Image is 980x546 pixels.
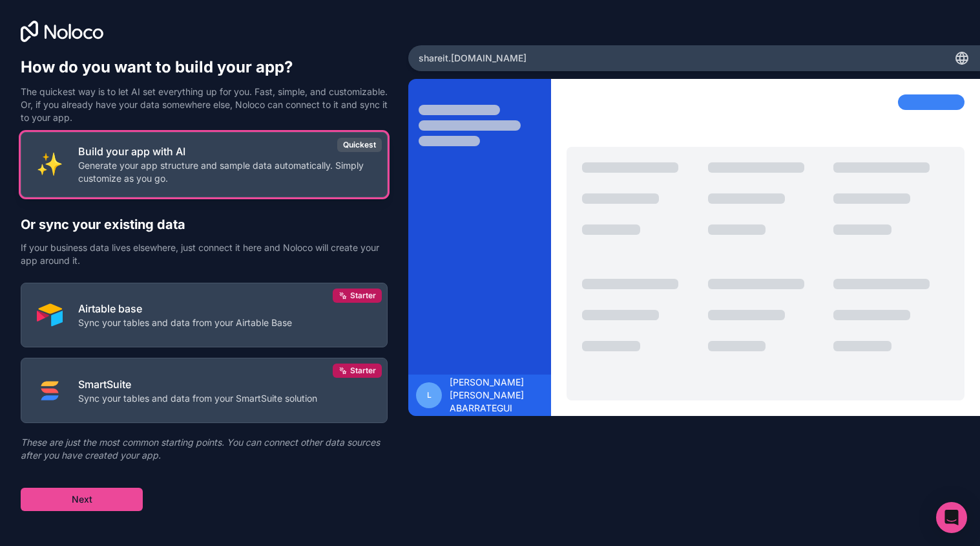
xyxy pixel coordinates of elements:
[21,85,388,124] p: The quickest way is to let AI set everything up for you. Fast, simple, and customizable. Or, if y...
[78,316,292,329] p: Sync your tables and data from your Airtable Base
[78,144,371,159] p: Build your app with AI
[337,138,382,152] div: Quickest
[21,358,388,423] button: SMART_SUITESmartSuiteSync your tables and data from your SmartSuite solutionStarter
[78,377,317,392] p: SmartSuite
[21,241,388,267] p: If your business data lives elsewhere, just connect it here and Noloco will create your app aroun...
[450,376,543,415] span: [PERSON_NAME] [PERSON_NAME] ABARRATEGUI
[37,302,63,328] img: AIRTABLE
[21,57,388,78] h1: How do you want to build your app?
[21,283,388,348] button: AIRTABLEAirtable baseSync your tables and data from your Airtable BaseStarter
[37,151,63,177] img: INTERNAL_WITH_AI
[21,488,143,511] button: Next
[78,392,317,405] p: Sync your tables and data from your SmartSuite solution
[78,159,371,185] p: Generate your app structure and sample data automatically. Simply customize as you go.
[37,378,63,404] img: SMART_SUITE
[78,301,292,316] p: Airtable base
[936,502,967,533] div: Open Intercom Messenger
[427,390,432,400] span: L
[21,132,388,197] button: INTERNAL_WITH_AIBuild your app with AIGenerate your app structure and sample data automatically. ...
[350,290,376,301] span: Starter
[419,52,526,65] span: shareit .[DOMAIN_NAME]
[21,215,388,234] h2: Or sync your existing data
[350,366,376,376] span: Starter
[21,436,388,462] p: These are just the most common starting points. You can connect other data sources after you have...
